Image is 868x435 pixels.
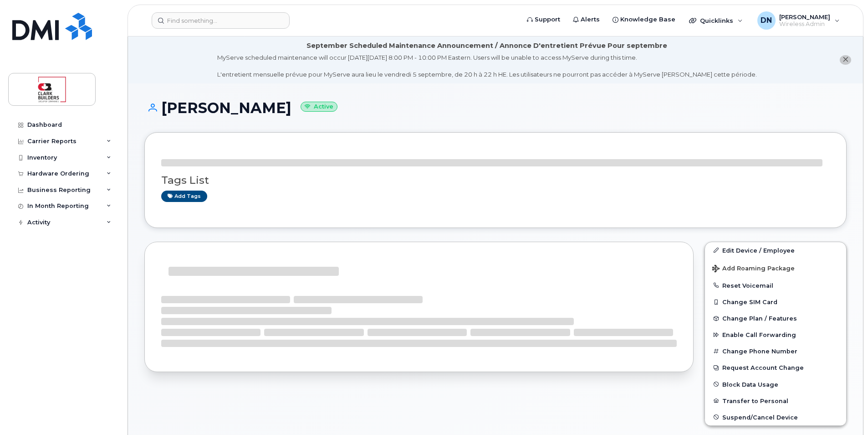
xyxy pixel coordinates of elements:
button: Request Account Change [705,359,846,376]
h1: [PERSON_NAME] [144,100,847,116]
span: Suspend/Cancel Device [722,414,798,420]
button: Suspend/Cancel Device [705,409,846,425]
button: Enable Call Forwarding [705,326,846,343]
small: Active [301,102,337,112]
button: Change Plan / Features [705,310,846,326]
button: Change SIM Card [705,294,846,310]
h3: Tags List [161,175,830,186]
button: Change Phone Number [705,343,846,359]
button: Transfer to Personal [705,393,846,409]
button: Block Data Usage [705,376,846,393]
button: close notification [840,55,851,65]
div: MyServe scheduled maintenance will occur [DATE][DATE] 8:00 PM - 10:00 PM Eastern. Users will be u... [217,53,757,79]
button: Add Roaming Package [705,259,846,277]
button: Reset Voicemail [705,277,846,294]
span: Enable Call Forwarding [722,331,796,338]
span: Change Plan / Features [722,315,797,322]
span: Add Roaming Package [712,265,795,274]
a: Edit Device / Employee [705,242,846,259]
a: Add tags [161,191,207,202]
div: September Scheduled Maintenance Announcement / Annonce D'entretient Prévue Pour septembre [306,41,667,51]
